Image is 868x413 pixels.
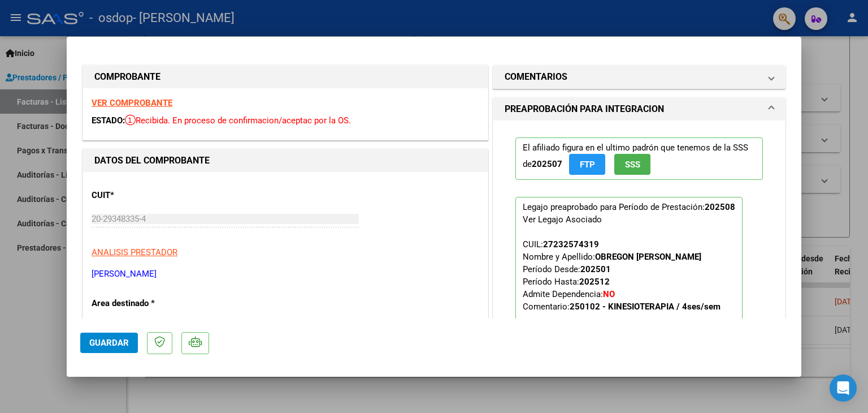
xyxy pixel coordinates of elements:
[569,154,605,175] button: FTP
[580,264,611,274] strong: 202501
[570,302,721,312] strong: 250102 - KINESIOTERAPIA / 4ses/sem
[532,159,562,169] strong: 202507
[493,66,785,88] mat-expansion-panel-header: COMENTARIOS
[505,70,567,84] h1: COMENTARIOS
[92,115,125,126] span: ESTADO:
[705,202,735,212] strong: 202508
[92,268,479,281] p: [PERSON_NAME]
[515,197,743,347] p: Legajo preaprobado para Período de Prestación:
[89,338,129,348] span: Guardar
[80,333,138,353] button: Guardar
[493,98,785,121] mat-expansion-panel-header: PREAPROBACIÓN PARA INTEGRACION
[92,189,208,202] p: CUIT
[515,137,763,180] p: El afiliado figura en el ultimo padrón que tenemos de la SSS de
[92,98,172,108] a: VER COMPROBANTE
[523,302,721,312] span: Comentario:
[94,155,210,166] strong: DATOS DEL COMPROBANTE
[580,160,595,170] span: FTP
[579,277,610,287] strong: 202512
[493,121,785,373] div: PREAPROBACIÓN PARA INTEGRACION
[625,160,640,170] span: SSS
[614,154,650,175] button: SSS
[595,252,701,262] strong: OBREGON [PERSON_NAME]
[603,289,615,299] strong: NO
[92,247,177,257] span: ANALISIS PRESTADOR
[523,239,721,312] span: CUIL: Nombre y Apellido: Período Desde: Período Hasta: Admite Dependencia:
[94,71,160,82] strong: COMPROBANTE
[543,238,599,251] div: 27232574319
[92,297,208,310] p: Area destinado *
[505,102,664,116] h1: PREAPROBACIÓN PARA INTEGRACION
[125,115,351,126] span: Recibida. En proceso de confirmacion/aceptac por la OS.
[523,213,602,226] div: Ver Legajo Asociado
[830,375,857,402] div: Open Intercom Messenger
